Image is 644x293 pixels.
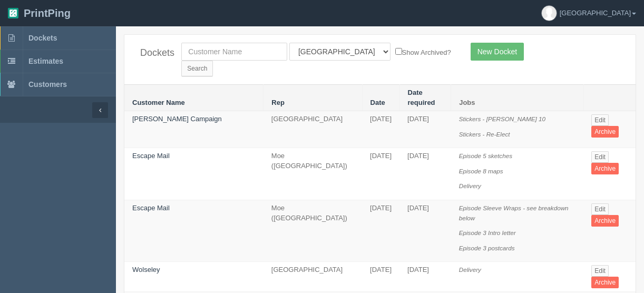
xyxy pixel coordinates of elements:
i: Episode Sleeve Wraps - see breakdown below [459,204,569,221]
a: Archive [591,215,619,227]
th: Jobs [451,85,584,111]
a: Escape Mail [132,152,170,160]
td: [DATE] [362,200,399,261]
a: New Docket [471,43,524,61]
td: [DATE] [399,262,451,292]
td: [DATE] [362,148,399,200]
a: Wolseley [132,266,160,274]
a: Archive [591,163,619,174]
a: [PERSON_NAME] Campaign [132,115,222,123]
input: Show Archived? [395,48,402,55]
td: [GEOGRAPHIC_DATA] [264,111,362,148]
td: [DATE] [362,262,399,292]
td: [GEOGRAPHIC_DATA] [264,262,362,292]
td: Moe ([GEOGRAPHIC_DATA]) [264,200,362,261]
input: Search [181,61,213,76]
td: [DATE] [399,148,451,200]
a: Edit [591,265,609,277]
img: logo-3e63b451c926e2ac314895c53de4908e5d424f24456219fb08d385ab2e579770.png [8,8,18,18]
label: Show Archived? [395,46,451,58]
i: Episode 8 maps [459,168,503,174]
td: [DATE] [399,200,451,261]
i: Episode 3 Intro letter [459,229,516,236]
a: Edit [591,114,609,126]
i: Stickers - [PERSON_NAME] 10 [459,115,545,122]
a: Archive [591,277,619,288]
h4: Dockets [140,48,165,58]
a: Customer Name [132,99,185,106]
td: [DATE] [362,111,399,148]
span: Estimates [28,57,63,65]
a: Edit [591,203,609,215]
i: Stickers - Re-Elect [459,131,510,138]
a: Rep [271,99,285,106]
a: Date required [408,89,435,106]
td: [DATE] [399,111,451,148]
i: Episode 3 postcards [459,245,515,251]
a: Edit [591,151,609,163]
i: Delivery [459,182,481,189]
a: Date [370,99,385,106]
a: Escape Mail [132,204,170,212]
a: Archive [591,126,619,138]
td: Moe ([GEOGRAPHIC_DATA]) [264,148,362,200]
img: avatar_default-7531ab5dedf162e01f1e0bb0964e6a185e93c5c22dfe317fb01d7f8cd2b1632c.jpg [542,6,557,21]
span: Customers [28,80,67,89]
span: Dockets [28,34,57,42]
i: Delivery [459,266,481,273]
input: Customer Name [181,43,287,61]
i: Episode 5 sketches [459,152,512,159]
